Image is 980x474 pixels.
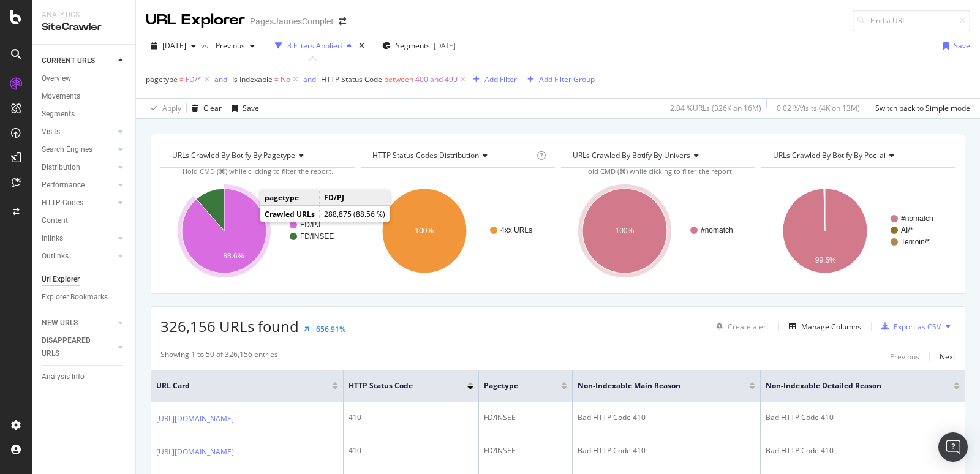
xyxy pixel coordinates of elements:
[260,206,320,222] td: Crawled URLs
[938,432,968,462] div: Open Intercom Messenger
[42,161,80,174] div: Distribution
[281,71,290,88] span: No
[500,226,532,235] text: 4xx URLs
[270,36,356,56] button: 3 Filters Applied
[42,55,115,67] a: CURRENT URLS
[853,10,970,31] input: Find a URL
[170,146,344,165] h4: URLs Crawled By Botify By pagetype
[146,36,201,56] button: [DATE]
[42,126,115,138] a: Visits
[146,99,181,118] button: Apply
[42,317,115,329] a: NEW URLS
[561,178,755,284] div: A chart.
[870,99,970,118] button: Switch back to Simple mode
[274,74,279,85] span: =
[771,146,944,165] h4: URLs Crawled By Botify By poc_ai
[42,371,127,383] a: Analysis Info
[320,190,390,206] td: FD/PJ
[42,273,80,286] div: Url Explorer
[484,412,568,423] div: FD/INSEE
[890,352,919,362] div: Previous
[578,412,755,423] div: Bad HTTP Code 410
[484,74,517,85] div: Add Filter
[42,90,127,103] a: Movements
[320,206,390,222] td: 288,875 (88.56 %)
[300,220,320,229] text: FD/PJ
[42,72,127,85] a: Overview
[172,150,295,160] span: URLs Crawled By Botify By pagetype
[815,256,836,265] text: 99.5%
[42,197,115,209] a: HTTP Codes
[766,412,960,423] div: Bad HTTP Code 410
[954,40,970,51] div: Save
[42,334,104,360] div: DISAPPEARED URLS
[243,103,259,113] div: Save
[377,36,461,56] button: Segments[DATE]
[616,227,635,235] text: 100%
[701,226,733,235] text: #nomatch
[801,322,861,332] div: Manage Columns
[396,40,430,51] span: Segments
[361,178,555,284] svg: A chart.
[42,250,69,263] div: Outlinks
[156,446,234,458] a: [URL][DOMAIN_NAME]
[42,108,75,121] div: Segments
[415,227,434,235] text: 100%
[179,74,184,85] span: =
[42,90,80,103] div: Movements
[42,143,115,156] a: Search Engines
[250,15,334,28] div: PagesJaunesComplet
[578,445,755,456] div: Bad HTTP Code 410
[349,445,473,456] div: 410
[42,55,95,67] div: CURRENT URLS
[940,349,956,364] button: Next
[573,150,690,160] span: URLs Crawled By Botify By univers
[484,445,568,456] div: FD/INSEE
[349,380,448,391] span: HTTP Status Code
[42,273,127,286] a: Url Explorer
[160,316,299,336] span: 326,156 URLs found
[42,20,126,34] div: SiteCrawler
[42,214,68,227] div: Content
[583,167,734,176] span: Hold CMD (⌘) while clicking to filter the report.
[773,150,886,160] span: URLs Crawled By Botify By poc_ai
[42,179,85,192] div: Performance
[42,126,60,138] div: Visits
[42,232,115,245] a: Inlinks
[160,178,355,284] svg: A chart.
[42,72,71,85] div: Overview
[223,252,244,260] text: 88.6%
[484,380,543,391] span: pagetype
[890,349,919,364] button: Previous
[766,380,935,391] span: Non-Indexable Detailed Reason
[287,40,342,51] div: 3 Filters Applied
[356,40,367,52] div: times
[321,74,382,85] span: HTTP Status Code
[372,150,479,160] span: HTTP Status Codes Distribution
[187,99,222,118] button: Clear
[728,322,769,332] div: Create alert
[761,178,956,284] div: A chart.
[300,232,334,241] text: FD/INSEE
[370,146,534,165] h4: HTTP Status Codes Distribution
[339,17,346,26] div: arrow-right-arrow-left
[160,349,278,364] div: Showing 1 to 50 of 326,156 entries
[875,103,970,113] div: Switch back to Simple mode
[156,413,234,425] a: [URL][DOMAIN_NAME]
[670,103,761,113] div: 2.04 % URLs ( 326K on 16M )
[146,10,245,31] div: URL Explorer
[777,103,860,113] div: 0.02 % Visits ( 4K on 13M )
[214,73,227,85] button: and
[42,250,115,263] a: Outlinks
[570,146,744,165] h4: URLs Crawled By Botify By univers
[303,73,316,85] button: and
[539,74,595,85] div: Add Filter Group
[146,74,178,85] span: pagetype
[894,322,941,332] div: Export as CSV
[468,72,517,87] button: Add Filter
[42,197,83,209] div: HTTP Codes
